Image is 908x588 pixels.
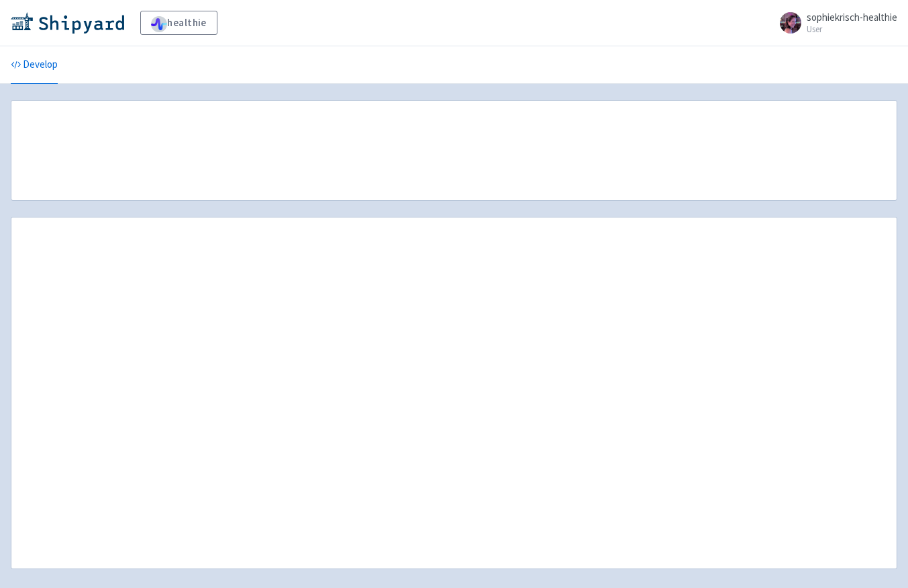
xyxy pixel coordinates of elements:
small: User [807,25,897,34]
a: Develop [11,46,58,84]
a: healthie [140,11,217,35]
img: Shipyard logo [11,12,124,34]
span: sophiekrisch-healthie [807,11,897,23]
a: sophiekrisch-healthie User [772,12,897,34]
